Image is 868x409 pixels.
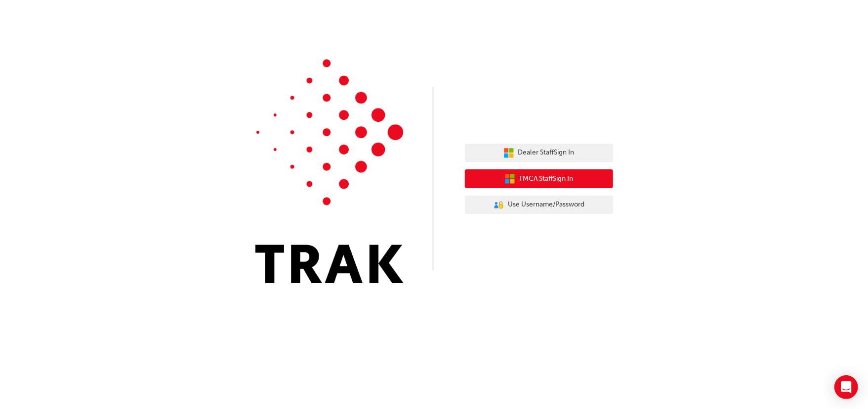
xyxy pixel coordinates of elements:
[465,144,613,162] button: Dealer StaffSign In
[508,199,584,210] span: Use Username/Password
[834,375,858,399] div: Open Intercom Messenger
[465,196,613,214] button: Use Username/Password
[255,59,404,283] img: Trak
[518,147,575,158] span: Dealer Staff Sign In
[519,173,574,185] span: TMCA Staff Sign In
[465,169,613,188] button: TMCA StaffSign In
